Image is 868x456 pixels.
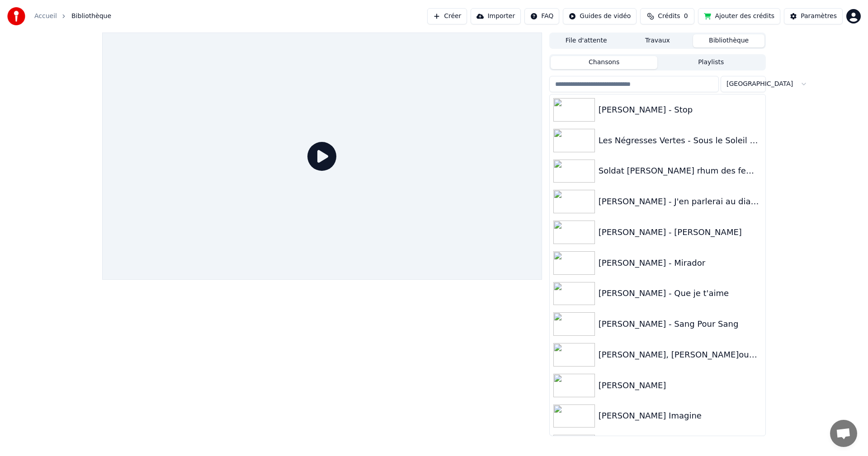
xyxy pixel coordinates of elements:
span: Crédits [658,12,680,21]
div: [PERSON_NAME] - J'en parlerai au diable [599,195,762,208]
button: FAQ [524,8,559,24]
div: [PERSON_NAME] - Mirador [599,257,762,269]
button: Chansons [551,56,658,69]
span: [GEOGRAPHIC_DATA] [726,80,793,89]
button: Paramètres [784,8,843,24]
div: Ouvrir le chat [830,420,857,447]
div: [PERSON_NAME], [PERSON_NAME]oublierai ton nom [599,348,762,361]
div: Les Négresses Vertes - Sous le Soleil de Bodega [599,134,762,147]
div: [PERSON_NAME] - Stop [599,103,762,116]
button: Crédits0 [640,8,694,24]
img: youka [7,7,25,25]
div: Soldat [PERSON_NAME] rhum des femmes [599,165,762,177]
button: Bibliothèque [693,34,764,47]
div: [PERSON_NAME] [599,379,762,392]
button: File d'attente [551,34,622,47]
div: Paramètres [801,12,837,21]
span: 0 [684,12,688,21]
button: Importer [471,8,521,24]
button: Guides de vidéo [563,8,637,24]
div: [PERSON_NAME] - [PERSON_NAME] [599,226,762,239]
div: [PERSON_NAME] Imagine [599,409,762,422]
button: Playlists [657,56,764,69]
a: Accueil [34,12,57,21]
button: Ajouter des crédits [698,8,780,24]
div: [PERSON_NAME] - Que je t'aime [599,287,762,300]
button: Créer [427,8,467,24]
nav: breadcrumb [34,12,111,21]
div: [PERSON_NAME] - Sang Pour Sang [599,318,762,330]
span: Bibliothèque [71,12,111,21]
button: Travaux [622,34,693,47]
